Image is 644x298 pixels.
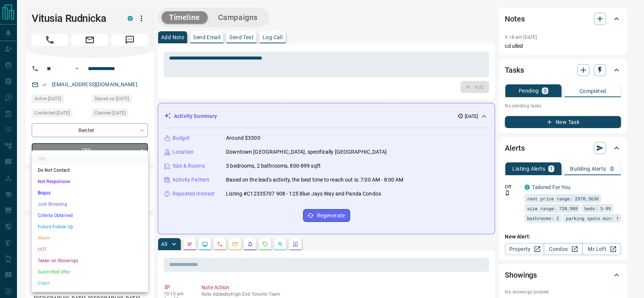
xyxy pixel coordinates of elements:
li: Future Follow Up [32,221,148,232]
li: Submitted Offer [32,266,148,278]
li: Do Not Contact [32,165,148,176]
li: HOT [32,244,148,255]
li: Warm [32,232,148,244]
li: Bogus [32,187,148,199]
li: Criteria Obtained [32,210,148,221]
li: Not Responsive [32,176,148,187]
li: Client [32,278,148,289]
li: Just Browsing [32,199,148,210]
li: Taken on Showings [32,255,148,266]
